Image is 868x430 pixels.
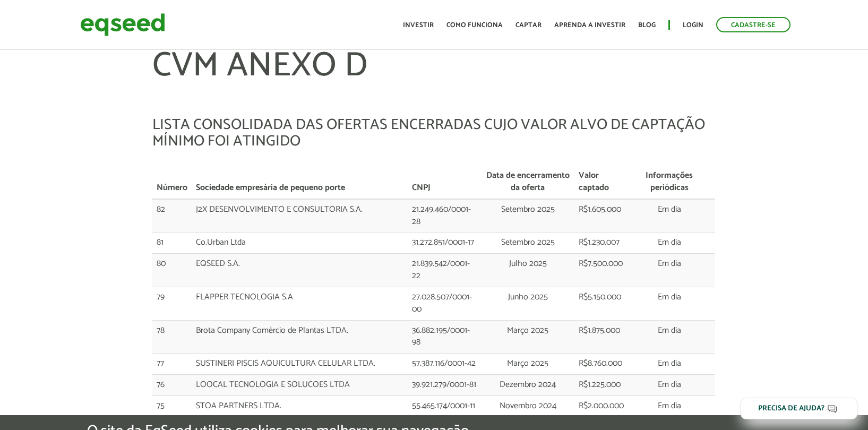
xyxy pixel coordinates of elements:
td: J2X DESENVOLVIMENTO E CONSULTORIA S.A. [192,199,408,233]
th: Informações periódicas [632,166,707,199]
td: Em dia [632,395,707,417]
td: Co.Urban Ltda [192,233,408,254]
th: CNPJ [408,166,481,199]
td: R$8.760.000 [574,354,632,375]
td: 75 [152,395,192,417]
a: Captar [515,22,542,29]
td: LOOCAL TECNOLOGIA E SOLUCOES LTDA [192,375,408,396]
td: R$7.500.000 [574,254,632,287]
h5: LISTA CONSOLIDADA DAS OFERTAS ENCERRADAS CUJO VALOR ALVO DE CAPTAÇÃO MÍNIMO FOI ATINGIDO [152,117,715,150]
td: STOA PARTNERS LTDA. [192,395,408,417]
a: Como funciona [446,22,503,29]
td: 31.272.851/0001-17 [408,233,481,254]
span: Março 2025 [507,356,548,371]
td: 81 [152,233,192,254]
span: Novembro 2024 [500,399,556,413]
span: Março 2025 [507,323,548,338]
td: Em dia [632,320,707,354]
td: Em dia [632,254,707,287]
span: Junho 2025 [508,290,548,304]
img: EqSeed [80,11,165,39]
td: R$1.875.000 [574,320,632,354]
td: R$5.150.000 [574,287,632,320]
td: 21.839.542/0001-22 [408,254,481,287]
td: Em dia [632,287,707,320]
th: Número [152,166,192,199]
td: 76 [152,375,192,396]
td: R$2.000.000 [574,395,632,417]
a: Aprenda a investir [554,22,625,29]
a: Login [683,22,703,29]
td: 77 [152,354,192,375]
td: 79 [152,287,192,320]
td: 55.465.174/0001-11 [408,395,481,417]
th: Data de encerramento da oferta [481,166,574,199]
a: Investir [403,22,434,29]
td: 57.387.116/0001-42 [408,354,481,375]
td: R$1.605.000 [574,199,632,233]
span: Setembro 2025 [501,202,555,217]
h1: CVM ANEXO D [152,48,715,117]
td: 27.028.507/0001-00 [408,287,481,320]
td: Em dia [632,199,707,233]
span: Setembro 2025 [501,235,555,250]
td: Brota Company Comércio de Plantas LTDA. [192,320,408,354]
a: Blog [638,22,656,29]
td: 21.249.460/0001-28 [408,199,481,233]
span: Dezembro 2024 [500,377,556,392]
td: Em dia [632,233,707,254]
td: SUSTINERI PISCIS AQUICULTURA CELULAR LTDA. [192,354,408,375]
td: 36.882.195/0001-98 [408,320,481,354]
td: FLAPPER TECNOLOGIA S.A [192,287,408,320]
td: 82 [152,199,192,233]
td: Em dia [632,375,707,396]
th: Valor captado [574,166,632,199]
span: Julho 2025 [509,256,547,271]
td: Em dia [632,354,707,375]
td: R$1.230.007 [574,233,632,254]
a: Cadastre-se [716,17,790,32]
td: R$1.225.000 [574,375,632,396]
td: 39.921.279/0001-81 [408,375,481,396]
th: Sociedade empresária de pequeno porte [192,166,408,199]
td: 78 [152,320,192,354]
td: EQSEED S.A. [192,254,408,287]
td: 80 [152,254,192,287]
